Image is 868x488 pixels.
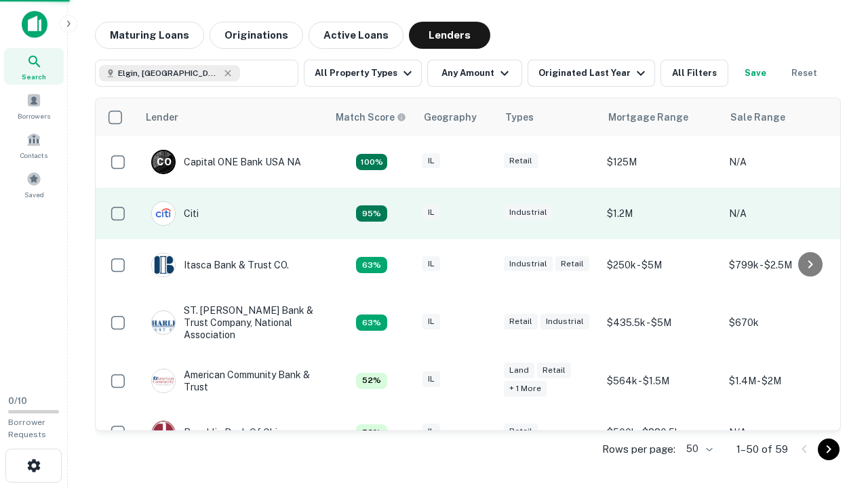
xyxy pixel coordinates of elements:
[722,407,844,458] td: N/A
[722,136,844,188] td: N/A
[504,381,547,396] div: + 1 more
[118,67,220,79] span: Elgin, [GEOGRAPHIC_DATA], [GEOGRAPHIC_DATA]
[660,60,728,87] button: All Filters
[416,98,497,136] th: Geography
[504,153,538,169] div: Retail
[424,109,477,125] div: Geography
[356,424,387,441] div: Capitalize uses an advanced AI algorithm to match your search with the best lender. The match sco...
[422,256,440,272] div: IL
[356,314,387,331] div: Capitalize uses an advanced AI algorithm to match your search with the best lender. The match sco...
[722,98,844,136] th: Sale Range
[736,441,788,457] p: 1–50 of 59
[734,60,777,87] button: Save your search to get updates of matches that match your search criteria.
[151,150,301,174] div: Capital ONE Bank USA NA
[528,60,655,87] button: Originated Last Year
[600,407,722,458] td: $500k - $880.5k
[504,424,538,439] div: Retail
[157,155,171,169] p: C O
[18,110,50,121] span: Borrowers
[600,136,722,188] td: $125M
[818,439,840,460] button: Go to next page
[600,98,722,136] th: Mortgage Range
[8,396,27,406] span: 0 / 10
[151,420,300,445] div: Republic Bank Of Chicago
[304,60,422,87] button: All Property Types
[328,98,416,136] th: Capitalize uses an advanced AI algorithm to match your search with the best lender. The match sco...
[151,304,314,342] div: ST. [PERSON_NAME] Bank & Trust Company, National Association
[602,441,675,457] p: Rows per page:
[722,239,844,291] td: $799k - $2.5M
[151,253,289,277] div: Itasca Bank & Trust CO.
[356,257,387,273] div: Capitalize uses an advanced AI algorithm to match your search with the best lender. The match sco...
[4,48,64,85] a: Search
[409,22,490,49] button: Lenders
[504,314,538,329] div: Retail
[537,363,571,378] div: Retail
[336,110,406,125] div: Capitalize uses an advanced AI algorithm to match your search with the best lender. The match sco...
[146,109,178,125] div: Lender
[422,424,440,439] div: IL
[152,421,175,444] img: picture
[722,291,844,355] td: $670k
[138,98,328,136] th: Lender
[4,166,64,203] a: Saved
[24,189,44,200] span: Saved
[427,60,522,87] button: Any Amount
[22,11,47,38] img: capitalize-icon.png
[600,291,722,355] td: $435.5k - $5M
[504,256,553,272] div: Industrial
[4,87,64,124] a: Borrowers
[538,65,649,81] div: Originated Last Year
[4,127,64,163] a: Contacts
[151,369,314,393] div: American Community Bank & Trust
[22,71,46,82] span: Search
[783,60,826,87] button: Reset
[730,109,785,125] div: Sale Range
[422,205,440,220] div: IL
[504,363,534,378] div: Land
[681,439,715,459] div: 50
[309,22,403,49] button: Active Loans
[152,311,175,334] img: picture
[800,380,868,445] iframe: Chat Widget
[8,418,46,439] span: Borrower Requests
[555,256,589,272] div: Retail
[422,314,440,329] div: IL
[600,188,722,239] td: $1.2M
[152,369,175,392] img: picture
[505,109,534,125] div: Types
[20,150,47,161] span: Contacts
[151,201,199,226] div: Citi
[722,188,844,239] td: N/A
[210,22,303,49] button: Originations
[336,110,403,125] h6: Match Score
[540,314,589,329] div: Industrial
[95,22,204,49] button: Maturing Loans
[497,98,600,136] th: Types
[152,253,175,277] img: picture
[422,371,440,387] div: IL
[608,109,688,125] div: Mortgage Range
[504,205,553,220] div: Industrial
[152,202,175,225] img: picture
[356,154,387,170] div: Capitalize uses an advanced AI algorithm to match your search with the best lender. The match sco...
[600,239,722,291] td: $250k - $5M
[422,153,440,169] div: IL
[356,205,387,222] div: Capitalize uses an advanced AI algorithm to match your search with the best lender. The match sco...
[600,355,722,407] td: $564k - $1.5M
[722,355,844,407] td: $1.4M - $2M
[356,373,387,389] div: Capitalize uses an advanced AI algorithm to match your search with the best lender. The match sco...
